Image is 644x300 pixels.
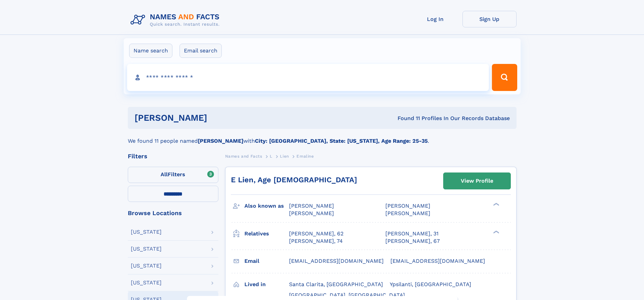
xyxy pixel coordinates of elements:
span: [PERSON_NAME] [385,203,430,209]
span: [EMAIL_ADDRESS][DOMAIN_NAME] [289,258,384,264]
div: View Profile [461,173,493,189]
span: All [161,171,168,178]
div: ❯ [492,230,500,234]
a: E Lien, Age [DEMOGRAPHIC_DATA] [231,176,357,184]
b: City: [GEOGRAPHIC_DATA], State: [US_STATE], Age Range: 25-35 [255,138,428,144]
h3: Email [244,255,289,267]
div: ❯ [492,202,500,207]
div: [US_STATE] [131,246,162,252]
a: [PERSON_NAME], 74 [289,237,343,245]
h1: [PERSON_NAME] [135,114,303,122]
a: [PERSON_NAME], 67 [385,237,440,245]
div: [US_STATE] [131,263,162,269]
span: [EMAIL_ADDRESS][DOMAIN_NAME] [390,258,485,264]
h3: Also known as [244,200,289,212]
div: [US_STATE] [131,280,162,285]
span: [PERSON_NAME] [289,203,334,209]
label: Email search [180,44,222,58]
span: Santa Clarita, [GEOGRAPHIC_DATA] [289,281,383,287]
a: Log In [408,11,462,27]
div: Browse Locations [128,210,218,216]
a: L [270,152,272,160]
label: Filters [128,167,218,183]
span: [GEOGRAPHIC_DATA], [GEOGRAPHIC_DATA] [289,292,405,298]
a: Names and Facts [225,152,262,160]
div: Found 11 Profiles In Our Records Database [302,115,510,122]
img: Logo Names and Facts [128,11,225,29]
input: search input [127,64,489,91]
a: [PERSON_NAME], 31 [385,230,438,237]
div: Filters [128,153,218,159]
a: Lien [280,152,289,160]
div: [US_STATE] [131,229,162,235]
span: L [270,154,272,159]
span: Emaline [296,154,314,159]
label: Name search [129,44,172,58]
a: Sign Up [462,11,517,27]
button: Search Button [492,64,517,91]
a: View Profile [444,173,510,189]
div: We found 11 people named with . [128,129,517,145]
span: [PERSON_NAME] [289,210,334,216]
b: [PERSON_NAME] [198,138,243,144]
span: Lien [280,154,289,159]
a: [PERSON_NAME], 62 [289,230,343,237]
span: Ypsilanti, [GEOGRAPHIC_DATA] [390,281,471,287]
h3: Relatives [244,228,289,239]
span: [PERSON_NAME] [385,210,430,216]
h3: Lived in [244,279,289,290]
